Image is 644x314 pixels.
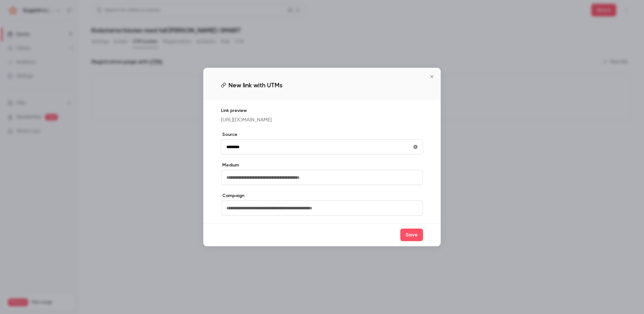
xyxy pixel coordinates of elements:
[221,116,423,124] p: [URL][DOMAIN_NAME]
[221,131,423,138] label: Source
[221,108,423,114] p: Link preview
[229,80,283,90] span: New link with UTMs
[410,142,420,152] button: utmSource
[221,193,423,199] label: Campaign
[400,229,423,241] button: Save
[221,162,423,168] label: Medium
[426,70,438,83] button: Close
